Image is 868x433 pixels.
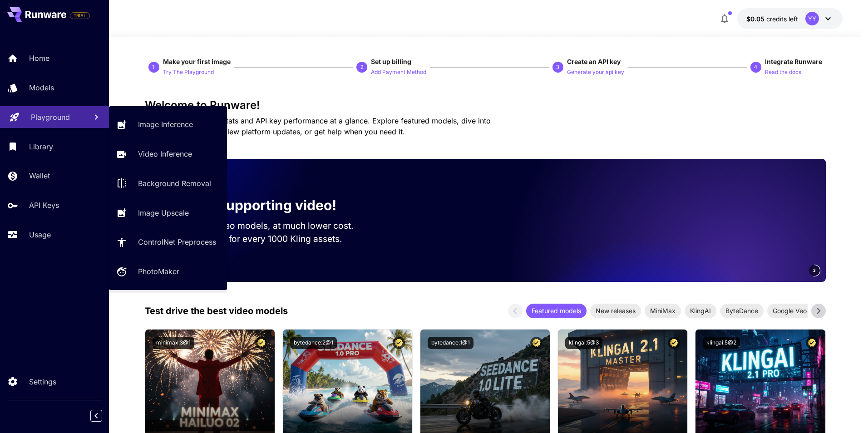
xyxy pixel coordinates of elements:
p: 4 [754,63,757,71]
a: Background Removal [109,172,227,195]
span: Create an API key [567,58,621,65]
div: YY [805,12,819,25]
span: MiniMax [645,306,681,315]
span: ByteDance [720,306,764,315]
a: Image Inference [109,113,227,136]
span: credits left [766,15,798,23]
p: Background Removal [138,178,211,189]
p: Image Upscale [138,207,189,218]
span: Google Veo [767,306,812,315]
span: Integrate Runware [765,58,822,65]
a: Image Upscale [109,202,227,224]
button: Certified Model – Vetted for best performance and includes a commercial license. [530,337,542,349]
span: $0.05 [746,15,766,23]
p: Home [29,53,49,64]
p: Test drive the best video models [145,304,288,318]
a: ControlNet Preprocess [109,231,227,253]
button: minimax:3@1 [153,337,194,349]
button: bytedance:2@1 [290,337,337,349]
p: 3 [556,63,559,71]
p: Add Payment Method [371,68,426,77]
span: 3 [813,267,816,274]
span: Check out your usage stats and API key performance at a glance. Explore featured models, dive int... [145,116,491,136]
p: Read the docs [765,68,801,77]
p: PhotoMaker [138,266,179,277]
p: API Keys [29,200,59,211]
p: Models [29,82,54,93]
button: Certified Model – Vetted for best performance and includes a commercial license. [806,337,818,349]
div: Collapse sidebar [97,408,109,424]
span: TRIAL [70,12,89,19]
p: 2 [360,63,364,71]
button: Certified Model – Vetted for best performance and includes a commercial license. [668,337,680,349]
p: Save up to $500 for every 1000 Kling assets. [159,232,371,246]
button: Certified Model – Vetted for best performance and includes a commercial license. [393,337,405,349]
button: klingai:5@3 [565,337,602,349]
p: ControlNet Preprocess [138,236,216,247]
span: Add your payment card to enable full platform functionality. [70,10,90,21]
p: Wallet [29,170,50,181]
span: Set up billing [371,58,411,65]
p: 1 [152,63,155,71]
p: Video Inference [138,148,192,159]
span: New releases [590,306,641,315]
p: Generate your api key [567,68,624,77]
button: klingai:5@2 [703,337,740,349]
div: $0.05 [746,14,798,24]
p: Run the best video models, at much lower cost. [159,219,371,232]
p: Now supporting video! [185,195,336,216]
button: Collapse sidebar [90,410,102,422]
a: Video Inference [109,143,227,165]
p: Playground [31,112,70,123]
span: KlingAI [685,306,716,315]
p: Settings [29,376,56,387]
p: Image Inference [138,119,193,130]
h3: Welcome to Runware! [145,99,826,112]
span: Featured models [526,306,587,315]
button: Certified Model – Vetted for best performance and includes a commercial license. [255,337,267,349]
button: bytedance:1@1 [428,337,473,349]
span: Make your first image [163,58,231,65]
p: Try The Playground [163,68,214,77]
p: Library [29,141,53,152]
p: Usage [29,229,51,240]
a: PhotoMaker [109,261,227,283]
button: $0.05 [737,8,843,29]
